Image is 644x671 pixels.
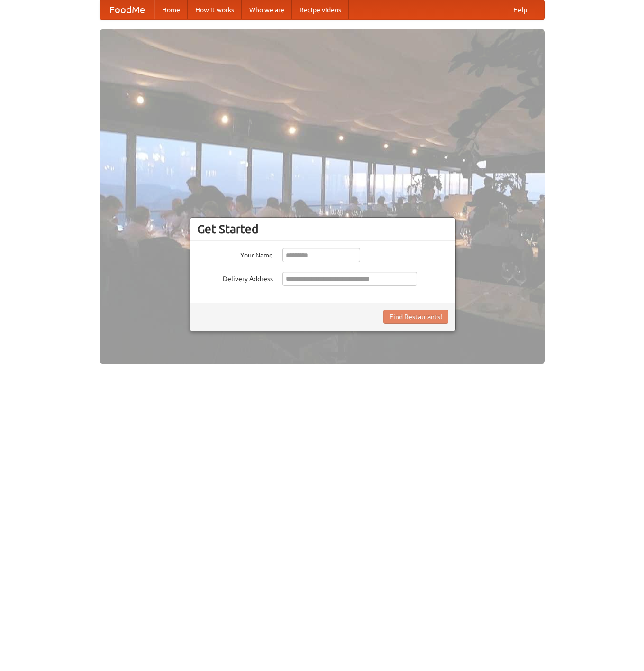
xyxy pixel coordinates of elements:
[197,222,448,236] h3: Get Started
[506,0,535,19] a: Help
[197,272,273,284] label: Delivery Address
[242,0,292,19] a: Who we are
[383,310,448,324] button: Find Restaurants!
[292,0,349,19] a: Recipe videos
[188,0,242,19] a: How it works
[197,248,273,260] label: Your Name
[100,0,154,19] a: FoodMe
[154,0,188,19] a: Home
